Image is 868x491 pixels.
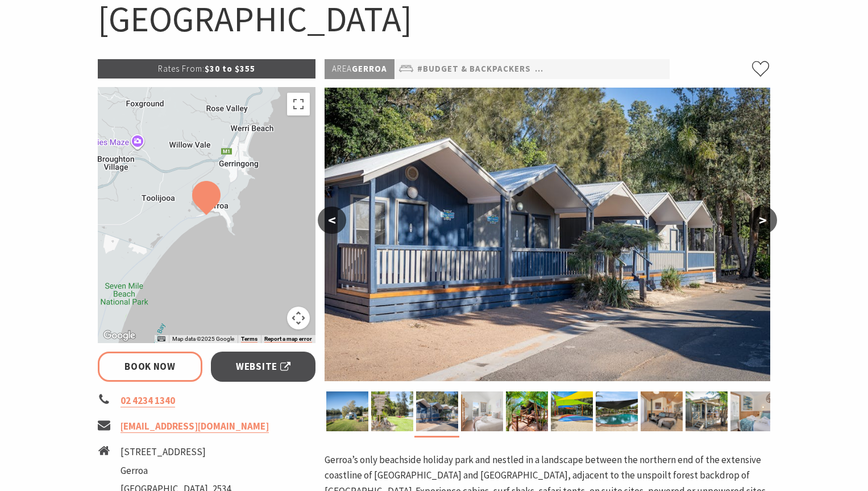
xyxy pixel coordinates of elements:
[506,391,548,431] img: Safari Tents at Seven Mile Beach Holiday Park
[121,463,231,478] li: Gerroa
[596,391,638,431] img: Beachside Pool
[121,444,231,460] li: [STREET_ADDRESS]
[236,359,290,374] span: Website
[287,307,310,329] button: Map camera controls
[158,63,205,74] span: Rates From:
[121,420,269,433] a: [EMAIL_ADDRESS][DOMAIN_NAME]
[318,207,346,234] button: <
[551,391,593,431] img: jumping pillow
[264,336,312,343] a: Report a map error
[287,93,310,115] button: Toggle fullscreen view
[241,336,258,343] a: Terms (opens in new tab)
[730,391,773,431] img: cabin bedroom
[98,59,316,79] p: $30 to $355
[663,62,715,76] a: #Cottages
[101,328,138,343] img: Google
[535,62,659,76] a: #Camping & Holiday Parks
[332,63,352,74] span: Area
[749,207,777,234] button: >
[121,394,175,407] a: 02 4234 1340
[326,391,368,431] img: Combi Van, Camping, Caravanning, Sites along Crooked River at Seven Mile Beach Holiday Park
[371,391,413,431] img: Welcome to Seven Mile Beach Holiday Park
[461,391,503,431] img: shack 2
[325,88,770,381] img: Surf shak
[686,391,728,431] img: Couple on cabin deck at Seven Mile Beach Holiday Park
[172,336,234,342] span: Map data ©2025 Google
[211,352,316,382] a: Website
[416,391,458,431] img: Surf shak
[417,62,531,76] a: #Budget & backpackers
[325,59,394,79] p: Gerroa
[98,352,203,382] a: Book Now
[641,391,683,431] img: fireplace
[157,335,165,343] button: Keyboard shortcuts
[101,328,138,343] a: Open this area in Google Maps (opens a new window)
